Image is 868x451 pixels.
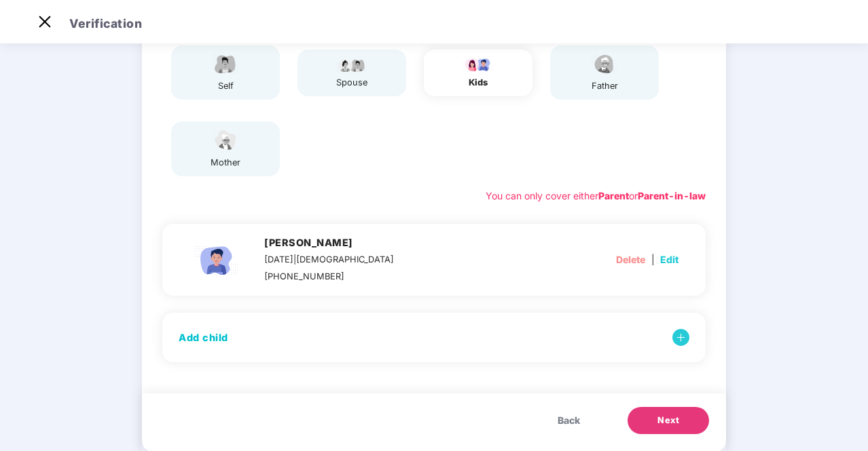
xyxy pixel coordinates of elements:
img: svg+xml;base64,PHN2ZyB4bWxucz0iaHR0cDovL3d3dy53My5vcmcvMjAwMC9zdmciIHdpZHRoPSI3OS4wMzciIGhlaWdodD... [461,56,495,73]
h4: [PERSON_NAME] [264,236,394,250]
span: | [651,254,655,265]
div: father [587,79,621,93]
div: You can only cover either or [486,189,706,203]
img: svg+xml;base64,PHN2ZyB4bWxucz0iaHR0cDovL3d3dy53My5vcmcvMjAwMC9zdmciIHdpZHRoPSIzNCIgaGVpZ2h0PSIzNC... [672,329,689,346]
button: Next [628,407,709,434]
button: Delete [616,249,645,271]
div: mother [209,156,242,170]
div: kids [461,76,495,90]
span: Edit [660,252,679,267]
b: Parent [598,190,629,201]
div: [DATE] [264,253,394,267]
img: svg+xml;base64,PHN2ZyBpZD0iRmF0aGVyX2ljb24iIHhtbG5zPSJodHRwOi8vd3d3LnczLm9yZy8yMDAwL3N2ZyIgeG1sbn... [587,52,621,76]
span: Back [558,413,580,428]
img: svg+xml;base64,PHN2ZyBpZD0iQ2hpbGRfbWFsZV9pY29uIiB4bWxucz0iaHR0cDovL3d3dy53My5vcmcvMjAwMC9zdmciIH... [189,236,244,283]
div: spouse [335,76,369,90]
span: Next [657,414,679,427]
img: svg+xml;base64,PHN2ZyB4bWxucz0iaHR0cDovL3d3dy53My5vcmcvMjAwMC9zdmciIHdpZHRoPSI1NCIgaGVpZ2h0PSIzOC... [209,128,242,152]
img: svg+xml;base64,PHN2ZyB4bWxucz0iaHR0cDovL3d3dy53My5vcmcvMjAwMC9zdmciIHdpZHRoPSI5Ny44OTciIGhlaWdodD... [335,56,369,73]
div: self [209,79,242,93]
h4: Add child [179,331,228,345]
div: [PHONE_NUMBER] [264,270,394,283]
span: | [DEMOGRAPHIC_DATA] [293,254,394,264]
button: Edit [660,249,679,271]
b: Parent-in-law [638,190,706,201]
button: Back [544,407,594,434]
img: svg+xml;base64,PHN2ZyBpZD0iRW1wbG95ZWVfbWFsZSIgeG1sbnM9Imh0dHA6Ly93d3cudzMub3JnLzIwMDAvc3ZnIiB3aW... [209,52,242,76]
span: Delete [616,252,645,267]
